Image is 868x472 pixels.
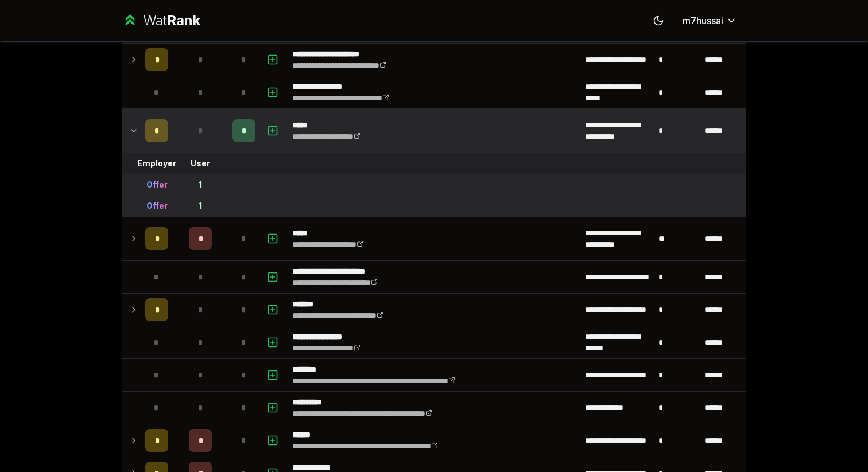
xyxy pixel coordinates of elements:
td: User [173,153,228,174]
div: 1 [199,179,202,190]
a: WatRank [122,11,200,30]
span: Rank [167,12,200,29]
td: Employer [141,153,173,174]
div: 1 [199,200,202,212]
div: Offer [146,200,168,212]
button: m7hussai [673,10,746,31]
div: Offer [146,179,168,190]
span: m7hussai [683,14,723,28]
div: Wat [143,11,200,30]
